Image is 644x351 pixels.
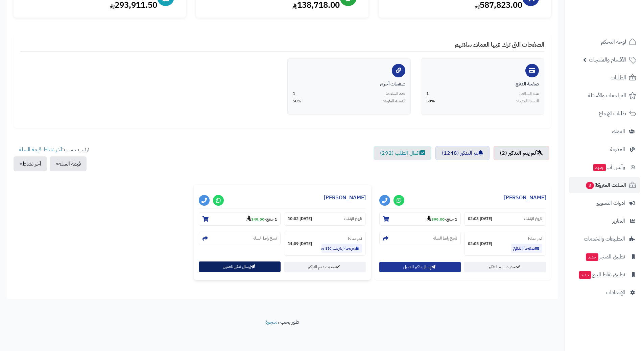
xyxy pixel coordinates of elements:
[524,216,542,222] small: تاريخ الإنشاء
[293,91,295,97] span: 1
[19,146,41,154] a: قيمة السلة
[504,194,546,202] a: [PERSON_NAME]
[569,177,640,193] a: السلات المتروكة3
[519,91,539,97] span: عدد السلات:
[516,98,539,104] span: النسبة المئوية:
[199,232,281,245] section: نسخ رابط السلة
[606,288,625,297] span: الإعدادات
[383,98,405,104] span: النسبة المئوية:
[612,216,625,226] span: التقارير
[14,156,47,171] button: آخر نشاط
[374,146,431,160] a: اكمال الطلب (292)
[426,91,429,97] span: 1
[578,270,625,279] span: تطبيق نقاط البيع
[585,252,625,261] span: تطبيق المتجر
[464,262,546,272] a: تحديث : تم التذكير
[288,216,312,222] strong: [DATE] 10:02
[593,164,606,171] span: جديد
[610,145,625,154] span: المدونة
[569,195,640,211] a: أدوات التسويق
[569,105,640,122] a: طلبات الإرجاع
[293,98,302,104] span: 50%
[599,109,626,118] span: طلبات الإرجاع
[569,267,640,283] a: تطبيق نقاط البيعجديد
[494,146,549,160] a: لم يتم التذكير (2)
[20,41,544,52] h4: الصفحات التي ترك فيها العملاء سلاتهم
[446,216,457,222] strong: 1 منتج
[50,156,87,171] button: قيمة السلة
[596,198,625,208] span: أدوات التسويق
[569,249,640,265] a: تطبيق المتجرجديد
[585,180,626,190] span: السلات المتروكة
[348,236,362,242] small: آخر نشاط
[379,262,461,272] button: إرسال تذكير للعميل
[199,261,281,272] button: إرسال تذكير للعميل
[426,81,539,87] div: صفحة الدفع
[426,98,435,104] span: 50%
[344,216,362,222] small: تاريخ الإنشاء
[266,216,277,222] strong: 1 منتج
[468,241,492,247] strong: [DATE] 02:05
[427,216,445,222] strong: 399.00
[528,236,542,242] small: آخر نشاط
[589,55,626,65] span: الأقسام والمنتجات
[288,241,312,247] strong: [DATE] 11:09
[569,123,640,140] a: العملاء
[586,253,598,261] span: جديد
[588,91,626,100] span: المراجعات والأسئلة
[601,37,626,47] span: لوحة التحكم
[284,262,366,272] a: تحديث : تم التذكير
[14,146,89,171] ul: ترتيب حسب: -
[435,146,490,160] a: تم التذكير (1248)
[246,216,277,222] small: -
[569,159,640,175] a: وآتس آبجديد
[612,127,625,136] span: العملاء
[253,235,277,241] small: نسخ رابط السلة
[586,182,594,189] span: 3
[579,271,591,279] span: جديد
[427,216,457,222] small: -
[569,87,640,104] a: المراجعات والأسئلة
[569,284,640,301] a: الإعدادات
[265,318,278,326] a: متجرة
[321,244,362,253] a: شريحة إنترنت stc مفتوح التحميل مدة 3 شهور
[569,70,640,86] a: الطلبات
[593,162,625,172] span: وآتس آب
[324,194,366,202] a: [PERSON_NAME]
[611,73,626,82] span: الطلبات
[293,81,405,87] div: صفحات أخرى
[433,235,457,241] small: نسخ رابط السلة
[569,213,640,229] a: التقارير
[598,19,638,33] img: logo-2.png
[43,146,62,154] a: آخر نشاط
[511,244,542,253] a: صفحة الدفع
[386,91,405,97] span: عدد السلات:
[379,212,461,226] section: 1 منتج-399.00
[569,34,640,50] a: لوحة التحكم
[468,216,492,222] strong: [DATE] 02:03
[569,231,640,247] a: التطبيقات والخدمات
[246,216,264,222] strong: 349.00
[584,234,625,244] span: التطبيقات والخدمات
[379,232,461,245] section: نسخ رابط السلة
[569,141,640,157] a: المدونة
[199,212,281,226] section: 1 منتج-349.00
